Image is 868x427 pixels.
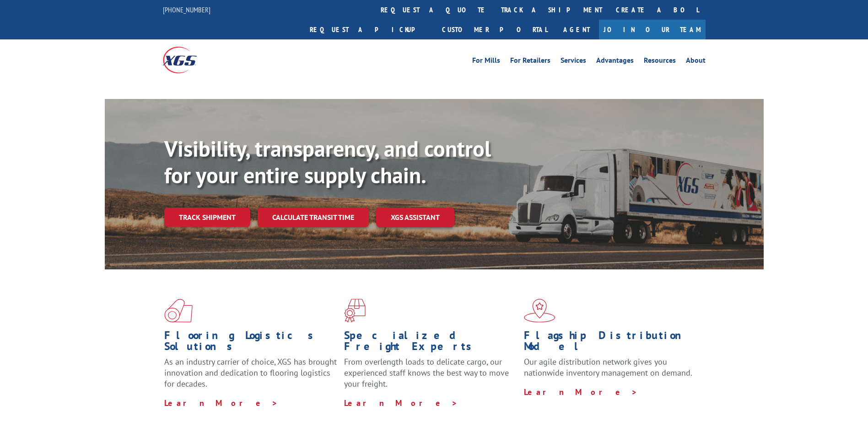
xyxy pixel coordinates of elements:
[596,57,634,67] a: Advantages
[164,330,337,356] h1: Flooring Logistics Solutions
[344,398,458,408] a: Learn More >
[164,299,193,323] img: xgs-icon-total-supply-chain-intelligence-red
[554,20,599,39] a: Agent
[164,208,250,227] a: Track shipment
[524,387,638,397] a: Learn More >
[510,57,550,67] a: For Retailers
[344,356,517,397] p: From overlength loads to delicate cargo, our experienced staff knows the best way to move your fr...
[524,299,555,323] img: xgs-icon-flagship-distribution-model-red
[644,57,676,67] a: Resources
[376,208,454,227] a: XGS ASSISTANT
[303,20,435,39] a: Request a pickup
[686,57,706,67] a: About
[164,398,278,408] a: Learn More >
[435,20,554,39] a: Customer Portal
[524,356,692,378] span: Our agile distribution network gives you nationwide inventory management on demand.
[163,5,210,14] a: [PHONE_NUMBER]
[599,20,706,39] a: Join Our Team
[472,57,500,67] a: For Mills
[344,299,366,323] img: xgs-icon-focused-on-flooring-red
[344,330,517,356] h1: Specialized Freight Experts
[258,208,369,227] a: Calculate transit time
[524,330,697,356] h1: Flagship Distribution Model
[561,57,586,67] a: Services
[164,356,337,389] span: As an industry carrier of choice, XGS has brought innovation and dedication to flooring logistics...
[164,134,491,189] b: Visibility, transparency, and control for your entire supply chain.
